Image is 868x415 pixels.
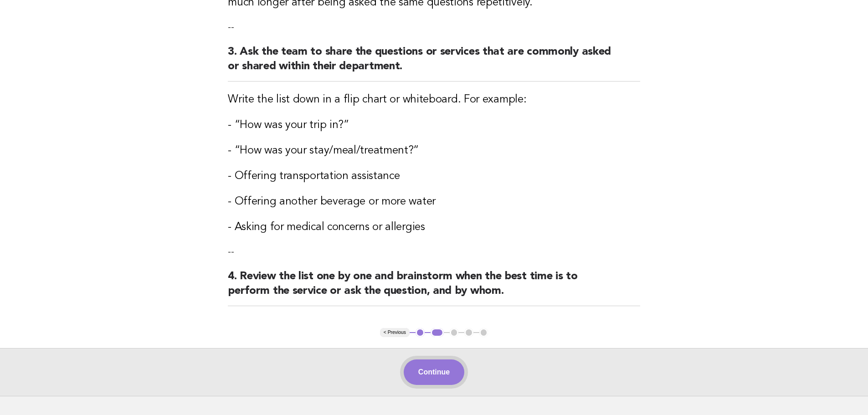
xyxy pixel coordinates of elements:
h2: 4. Review the list one by one and brainstorm when the best time is to perform the service or ask ... [228,269,640,306]
h3: Write the list down in a flip chart or whiteboard. For example: [228,92,640,107]
h2: 3. Ask the team to share the questions or services that are commonly asked or shared within their... [228,45,640,82]
h3: - Offering transportation assistance [228,169,640,184]
button: 1 [416,328,425,337]
p: -- [228,21,640,34]
button: Continue [404,359,464,385]
h3: - Offering another beverage or more water [228,195,640,209]
p: -- [228,246,640,258]
h3: - Asking for medical concerns or allergies [228,220,640,235]
h3: - “How was your stay/meal/treatment?” [228,143,640,158]
button: < Previous [380,328,410,337]
button: 2 [431,328,444,337]
h3: - “How was your trip in?” [228,118,640,133]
